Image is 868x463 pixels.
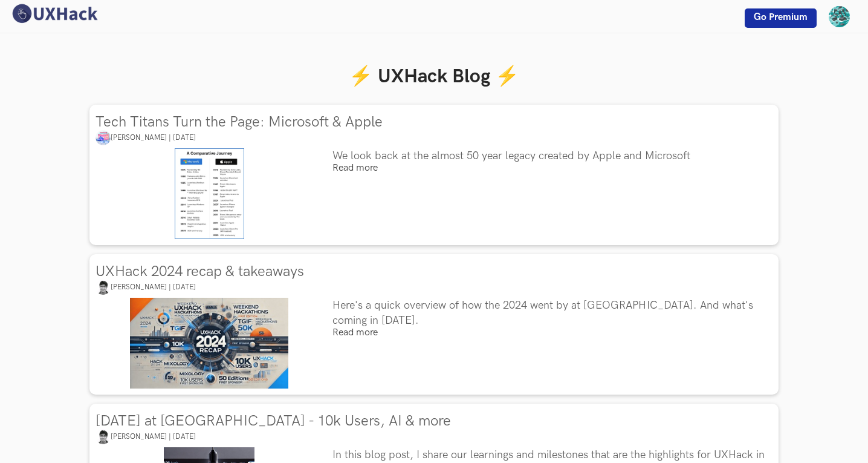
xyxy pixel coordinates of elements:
[829,6,850,27] img: Your profile pic
[96,130,111,145] img: tmpkuug09j6
[96,114,779,130] h3: Tech Titans Turn the Page: Microsoft & Apple
[745,8,817,28] a: Go Premium
[111,432,196,441] span: [PERSON_NAME] | [DATE]
[332,162,378,174] span: Read more
[754,11,808,23] span: Go Premium
[349,65,519,88] strong: ⚡️ UXHack Blog ⚡️
[111,283,196,292] span: [PERSON_NAME] | [DATE]
[130,298,288,389] img: Product logo
[332,148,769,163] h4: We look back at the almost 50 year legacy created by Apple and Microsoft
[96,413,779,429] h3: [DATE] at [GEOGRAPHIC_DATA] - 10k Users, AI & more
[332,298,769,328] h4: Here's a quick overview of how the 2024 went by at [GEOGRAPHIC_DATA]. And what's coming in [DATE].
[96,429,111,444] img: tmphy5_8u7n
[9,3,100,24] img: UXHack logo
[111,133,196,142] span: [PERSON_NAME] | [DATE]
[96,280,111,295] img: tmphy5_8u7n
[332,327,378,338] span: Read more
[175,148,244,239] img: Product logo
[96,263,779,280] h3: UXHack 2024 recap & takeaways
